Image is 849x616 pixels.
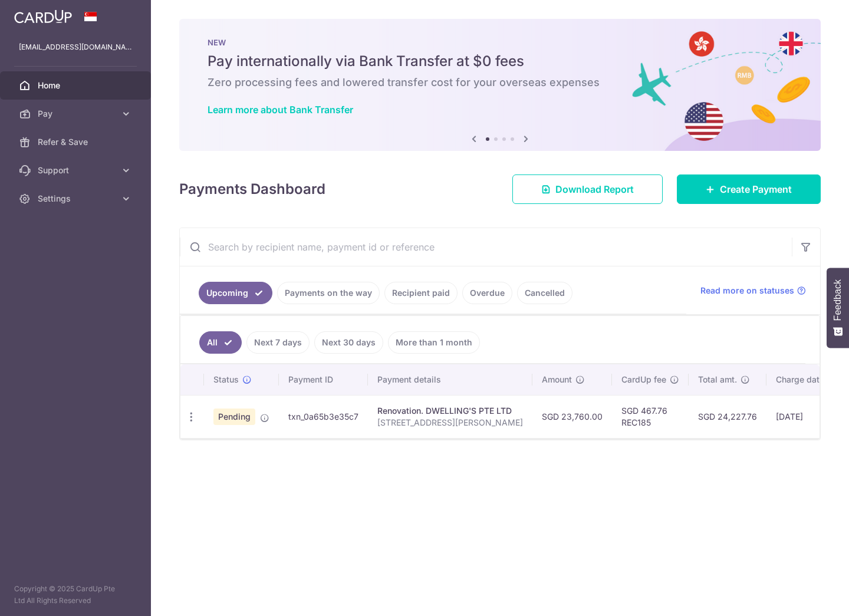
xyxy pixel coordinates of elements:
button: Feedback - Show survey [827,268,849,348]
p: NEW [208,38,792,47]
h5: Pay internationally via Bank Transfer at $0 fees [208,52,792,71]
span: CardUp fee [621,374,666,386]
a: Upcoming [199,282,272,304]
a: Create Payment [677,174,821,204]
div: Renovation. DWELLING'S PTE LTD [377,405,523,417]
a: Next 30 days [314,331,383,354]
span: Feedback [832,279,843,321]
th: Payment ID [279,364,368,395]
img: Bank transfer banner [179,19,821,151]
span: Pending [213,409,255,425]
span: Read more on statuses [700,285,794,297]
td: SGD 467.76 REC185 [612,395,689,438]
span: Home [38,80,116,91]
a: Payments on the way [277,282,380,304]
a: All [199,331,242,354]
span: Status [213,374,239,386]
input: Search by recipient name, payment id or reference [180,228,792,266]
td: SGD 23,760.00 [532,395,612,438]
span: Support [38,164,116,176]
a: Next 7 days [246,331,310,354]
a: Learn more about Bank Transfer [208,104,353,116]
td: SGD 24,227.76 [689,395,766,438]
span: Charge date [776,374,824,386]
span: Refer & Save [38,136,116,148]
th: Payment details [368,364,532,395]
td: txn_0a65b3e35c7 [279,395,368,438]
img: CardUp [14,9,72,24]
h6: Zero processing fees and lowered transfer cost for your overseas expenses [208,75,792,90]
h4: Payments Dashboard [179,179,325,200]
p: [EMAIL_ADDRESS][DOMAIN_NAME] [19,41,132,53]
p: [STREET_ADDRESS][PERSON_NAME] [377,417,523,429]
span: Download Report [555,182,634,196]
a: Cancelled [517,282,572,304]
span: Amount [542,374,572,386]
span: Settings [38,193,116,205]
a: Recipient paid [384,282,458,304]
a: Overdue [462,282,512,304]
a: More than 1 month [388,331,480,354]
span: Create Payment [720,182,792,196]
span: Total amt. [698,374,737,386]
td: [DATE] [766,395,847,438]
a: Download Report [512,174,663,204]
a: Read more on statuses [700,285,806,297]
span: Pay [38,108,116,120]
